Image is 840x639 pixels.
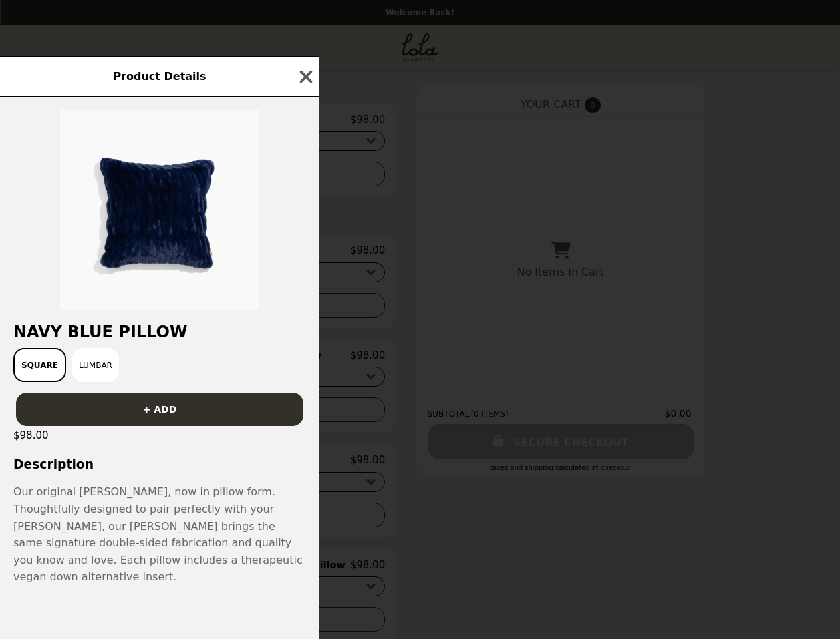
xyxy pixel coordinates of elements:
button: Square [13,348,66,382]
span: Our original [PERSON_NAME], now in pillow form. Thoughtfully designed to pair perfectly with your... [13,485,303,583]
button: + ADD [16,393,303,426]
span: Product Details [113,70,206,83]
button: Lumbar [72,348,119,382]
img: Square [60,110,259,310]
